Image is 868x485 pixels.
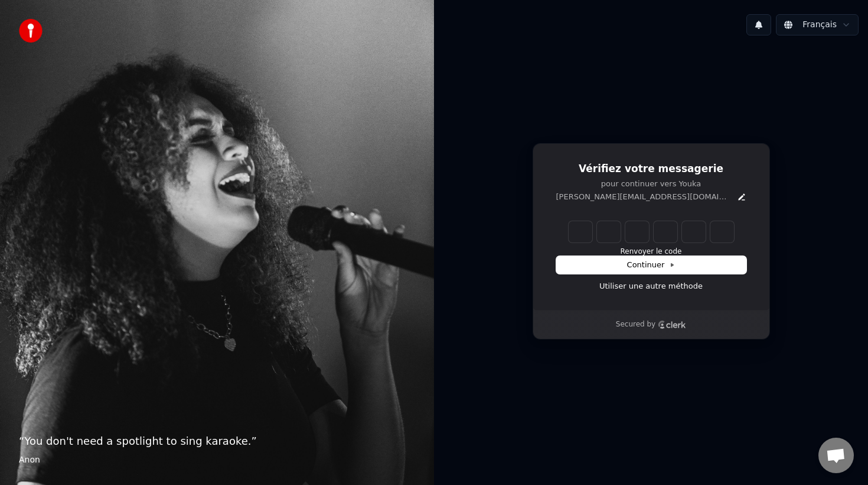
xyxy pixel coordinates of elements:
[658,321,686,329] a: Clerk logo
[556,192,732,202] p: [PERSON_NAME][EMAIL_ADDRESS][DOMAIN_NAME]
[569,221,734,242] input: Enter verification code
[19,433,415,450] p: “ You don't need a spotlight to sing karaoke. ”
[556,179,746,189] p: pour continuer vers Youka
[19,19,43,43] img: youka
[19,454,415,466] footer: Anon
[556,256,746,274] button: Continuer
[627,260,676,270] span: Continuer
[616,320,655,329] p: Secured by
[556,162,746,176] h1: Vérifiez votre messagerie
[737,192,746,202] button: Edit
[818,438,854,473] div: Ouvrir le chat
[621,247,682,257] button: Renvoyer le code
[599,281,703,292] a: Utiliser une autre méthode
